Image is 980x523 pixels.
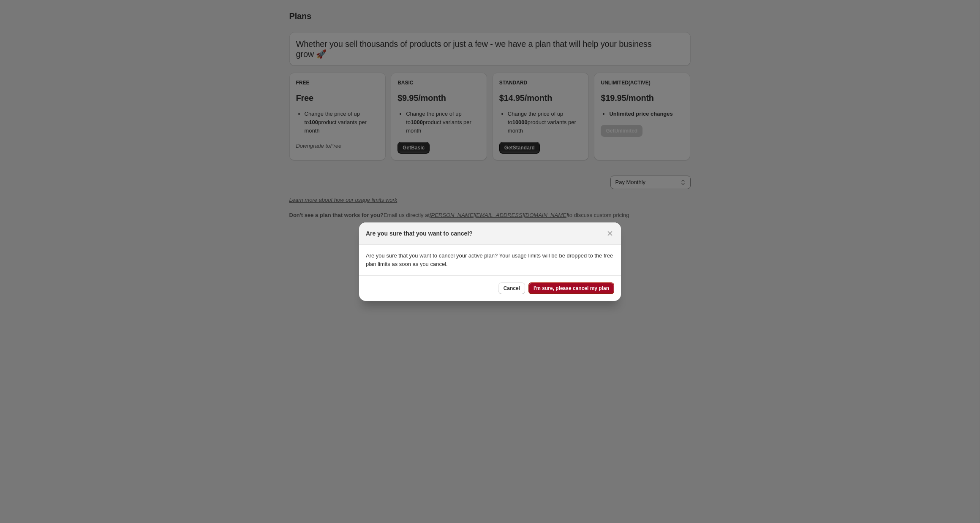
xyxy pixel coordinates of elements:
[528,282,614,294] button: I'm sure, please cancel my plan
[366,229,473,238] h2: Are you sure that you want to cancel?
[366,252,614,268] p: Are you sure that you want to cancel your active plan? Your usage limits will be be dropped to th...
[504,285,520,292] span: Cancel
[604,228,616,239] button: Close
[498,282,525,294] button: Cancel
[534,285,609,292] span: I'm sure, please cancel my plan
